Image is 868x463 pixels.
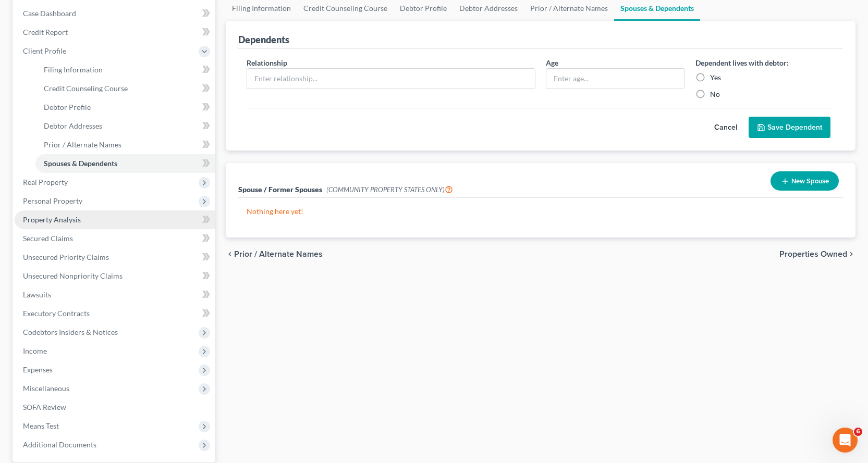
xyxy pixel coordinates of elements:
[23,178,68,186] span: Real Property
[847,250,855,258] i: chevron_right
[15,285,215,304] a: Lawsuits
[226,250,323,258] button: chevron_left Prior / Alternate Names
[226,250,234,258] i: chevron_left
[238,33,289,46] div: Dependents
[23,234,73,243] span: Secured Claims
[779,250,847,258] span: Properties Owned
[15,398,215,417] a: SOFA Review
[23,384,69,393] span: Miscellaneous
[35,135,215,154] a: Prior / Alternate Names
[35,79,215,98] a: Credit Counseling Course
[23,271,123,280] span: Unsecured Nonpriority Claims
[23,215,81,224] span: Property Analysis
[238,185,322,194] span: Spouse / Former Spouses
[15,4,215,23] a: Case Dashboard
[234,250,323,258] span: Prior / Alternate Names
[247,58,287,67] span: Relationship
[44,140,121,149] span: Prior / Alternate Names
[15,229,215,248] a: Secured Claims
[247,69,535,89] input: Enter relationship...
[23,403,66,411] span: SOFA Review
[44,84,128,93] span: Credit Counseling Course
[23,28,68,36] span: Credit Report
[703,117,749,138] button: Cancel
[15,248,215,267] a: Unsecured Priority Claims
[23,421,59,430] span: Means Test
[710,89,720,99] label: No
[695,57,789,68] label: Dependent lives with debtor:
[44,159,117,168] span: Spouses & Dependents
[23,328,118,336] span: Codebtors Insiders & Notices
[23,46,66,55] span: Client Profile
[44,103,91,111] span: Debtor Profile
[23,440,96,449] span: Additional Documents
[546,69,684,89] input: Enter age...
[833,428,858,453] iframe: Intercom live chat
[23,9,76,18] span: Case Dashboard
[35,60,215,79] a: Filing Information
[710,72,721,83] label: Yes
[35,154,215,173] a: Spouses & Dependents
[15,23,215,42] a: Credit Report
[44,121,102,130] span: Debtor Addresses
[23,346,47,355] span: Income
[23,253,109,261] span: Unsecured Priority Claims
[35,117,215,135] a: Debtor Addresses
[44,65,103,74] span: Filing Information
[15,267,215,285] a: Unsecured Nonpriority Claims
[15,304,215,323] a: Executory Contracts
[23,196,82,205] span: Personal Property
[35,98,215,117] a: Debtor Profile
[771,171,839,191] button: New Spouse
[23,365,53,374] span: Expenses
[23,290,51,299] span: Lawsuits
[854,428,862,436] span: 6
[247,206,835,217] p: Nothing here yet!
[23,309,90,318] span: Executory Contracts
[749,117,830,139] button: Save Dependent
[779,250,855,258] button: Properties Owned chevron_right
[326,185,453,194] span: (COMMUNITY PROPERTY STATES ONLY)
[546,57,558,68] label: Age
[15,210,215,229] a: Property Analysis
